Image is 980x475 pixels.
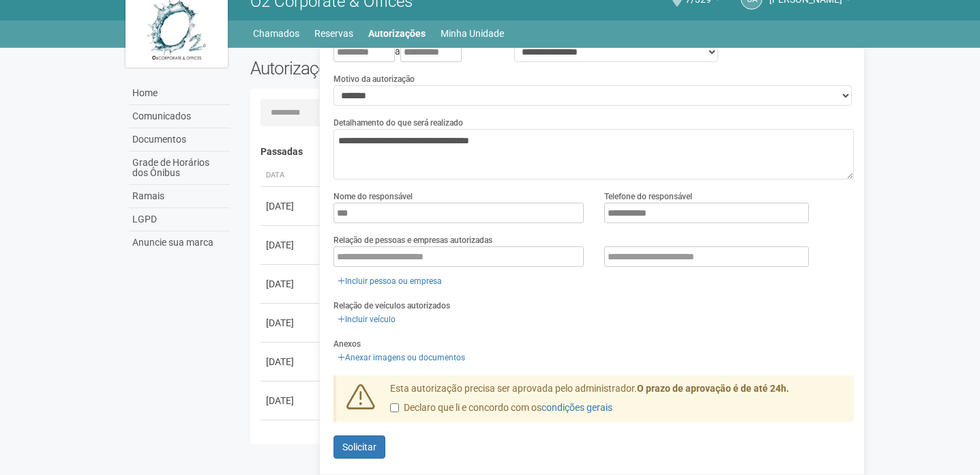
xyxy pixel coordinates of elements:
[368,24,426,43] a: Autorizações
[129,208,230,231] a: LGPD
[333,435,385,459] button: Solicitar
[333,312,400,327] a: Incluir veículo
[253,24,299,43] a: Chamados
[604,190,692,203] label: Telefone do responsável
[342,442,376,452] span: Solicitar
[250,58,542,78] h2: Autorizações
[266,277,316,291] div: [DATE]
[129,128,230,152] a: Documentos
[333,300,450,312] label: Relação de veículos autorizados
[637,383,789,394] strong: O prazo de aprovação é de até 24h.
[390,401,612,415] label: Declaro que li e concordo com os
[266,394,316,407] div: [DATE]
[266,238,316,252] div: [DATE]
[266,199,316,213] div: [DATE]
[333,234,492,246] label: Relação de pessoas e empresas autorizadas
[129,82,230,105] a: Home
[333,190,413,203] label: Nome do responsável
[129,185,230,208] a: Ramais
[266,355,316,369] div: [DATE]
[129,152,230,185] a: Grade de Horários dos Ônibus
[333,350,469,365] a: Anexar imagens ou documentos
[333,117,463,129] label: Detalhamento do que será realizado
[266,316,316,330] div: [DATE]
[261,164,322,187] th: Data
[333,42,493,62] div: a
[266,433,316,446] div: [DATE]
[261,147,845,157] h4: Passadas
[541,402,612,413] a: condições gerais
[441,24,504,43] a: Minha Unidade
[129,105,230,128] a: Comunicados
[129,231,230,254] a: Anuncie sua marca
[333,338,361,350] label: Anexos
[333,73,415,85] label: Motivo da autorização
[333,274,446,289] a: Incluir pessoa ou empresa
[380,382,855,422] div: Esta autorização precisa ser aprovada pelo administrador.
[314,24,353,43] a: Reservas
[390,403,399,412] input: Declaro que li e concordo com oscondições gerais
